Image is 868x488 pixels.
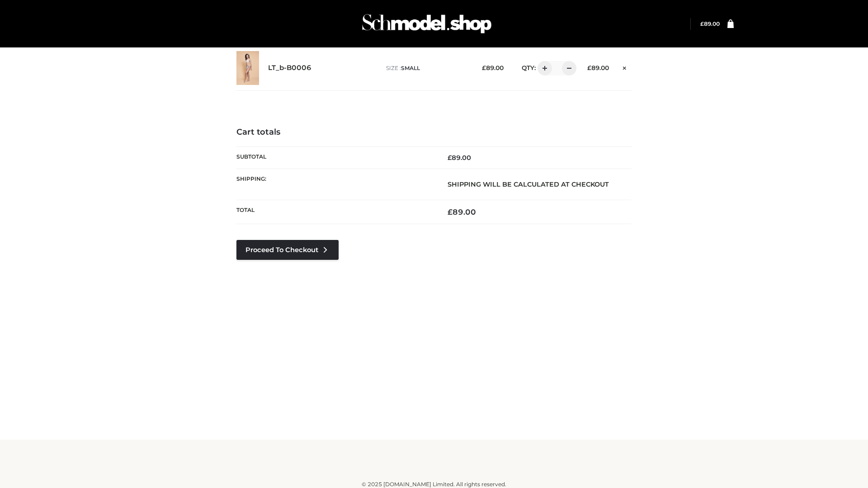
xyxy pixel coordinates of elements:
[700,20,704,27] span: £
[448,207,453,216] span: £
[236,146,434,169] th: Subtotal
[448,154,452,162] span: £
[236,127,632,137] h4: Cart totals
[448,180,609,188] strong: Shipping will be calculated at checkout
[401,65,420,71] span: SMALL
[482,64,504,71] bdi: 89.00
[448,207,476,216] bdi: 89.00
[268,64,311,72] a: LT_b-B0006
[236,51,259,85] img: LT_b-B0006 - SMALL
[700,20,720,27] bdi: 89.00
[448,154,471,162] bdi: 89.00
[513,61,573,75] div: QTY:
[587,64,609,71] bdi: 89.00
[587,64,591,71] span: £
[386,64,468,72] p: size :
[359,6,495,42] img: Schmodel Admin 964
[236,200,434,224] th: Total
[700,20,720,27] a: £89.00
[482,64,486,71] span: £
[236,169,434,200] th: Shipping:
[236,240,339,260] a: Proceed to Checkout
[618,61,632,73] a: Remove this item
